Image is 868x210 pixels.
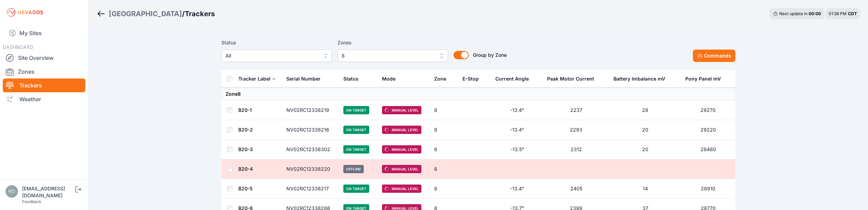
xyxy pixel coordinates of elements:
[22,199,41,204] a: Feedback
[491,101,543,120] td: -13.4°
[543,120,609,140] td: 2293
[3,51,85,65] a: Site Overview
[491,179,543,199] td: -13.4°
[238,71,276,87] button: Tracker Label
[430,120,458,140] td: 8
[282,101,339,120] td: NV02RC12338219
[282,179,339,199] td: NV02RC12338217
[282,120,339,140] td: NV02RC12338216
[221,88,735,101] td: Zone 8
[609,179,681,199] td: 14
[495,75,529,82] div: Current Angle
[681,120,735,140] td: 29220
[491,140,543,159] td: -13.5°
[382,75,395,82] div: Mode
[3,92,85,106] a: Weather
[97,5,215,23] nav: Breadcrumb
[473,52,507,58] span: Group by Zone
[109,9,182,19] a: [GEOGRAPHIC_DATA]
[238,107,252,113] a: B20-1
[221,39,332,47] label: Status
[185,9,215,19] h3: Trackers
[343,75,359,82] div: Status
[3,25,85,41] a: My Sites
[343,106,369,114] span: On Target
[282,140,339,159] td: NV02RC12338302
[609,120,681,140] td: 20
[221,50,332,62] button: All
[343,145,369,154] span: On Target
[430,140,458,159] td: 8
[613,75,665,82] div: Battery Imbalance mV
[343,185,369,193] span: On Target
[779,11,808,16] span: Next update in
[3,78,85,92] a: Trackers
[337,50,448,62] button: 8
[238,127,253,133] a: B20-2
[681,140,735,159] td: 29480
[6,185,18,198] img: rono@prim.com
[491,120,543,140] td: -13.4°
[809,11,821,17] div: 00 : 00
[848,11,857,16] span: CDT
[462,71,484,87] button: E-Stop
[547,75,594,82] div: Peak Motor Current
[238,166,253,172] a: B20-4
[693,50,735,62] button: Commands
[382,145,421,154] span: Manual Level
[337,39,448,47] label: Zones
[226,52,318,60] span: All
[430,179,458,199] td: 8
[434,75,446,82] div: Zone
[382,126,421,134] span: Manual Level
[609,101,681,120] td: 28
[681,101,735,120] td: 29270
[238,75,270,82] div: Tracker Label
[286,75,321,82] div: Serial Number
[685,75,721,82] div: Pony Panel mV
[22,185,74,199] div: [EMAIL_ADDRESS][DOMAIN_NAME]
[462,75,479,82] div: E-Stop
[430,101,458,120] td: 8
[282,159,339,179] td: NV02RC12338220
[547,71,600,87] button: Peak Motor Current
[430,159,458,179] td: 8
[286,71,326,87] button: Serial Number
[382,185,421,193] span: Manual Level
[382,106,421,114] span: Manual Level
[543,101,609,120] td: 2237
[382,165,421,173] span: Manual Level
[238,146,253,152] a: B20-3
[681,179,735,199] td: 28910
[343,71,364,87] button: Status
[343,126,369,134] span: On Target
[829,11,847,16] span: 01:36 PM
[495,71,534,87] button: Current Angle
[342,52,434,60] span: 8
[685,71,726,87] button: Pony Panel mV
[3,44,33,50] span: DASHBOARD
[543,140,609,159] td: 2312
[609,140,681,159] td: 20
[382,71,401,87] button: Mode
[182,9,185,19] span: /
[238,186,252,191] a: B20-5
[6,7,44,18] img: Nevados
[613,71,671,87] button: Battery Imbalance mV
[343,165,364,173] span: Offline
[543,179,609,199] td: 2405
[3,65,85,78] a: Zones
[434,71,452,87] button: Zone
